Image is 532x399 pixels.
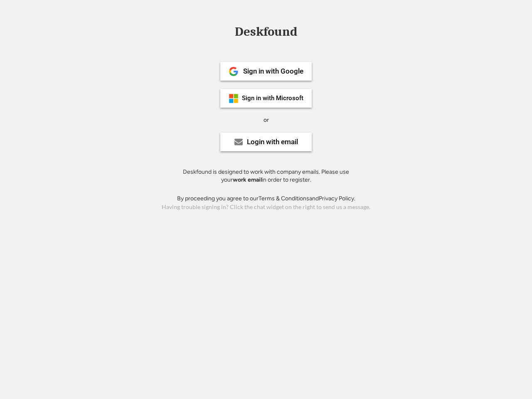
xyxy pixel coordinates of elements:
div: Sign in with Microsoft [242,95,303,101]
img: ms-symbollockup_mssymbol_19.png [229,94,239,103]
div: Login with email [247,138,298,145]
div: Deskfound is designed to work with company emails. Please use your in order to register. [172,168,360,184]
a: Terms & Conditions [259,195,309,202]
a: Privacy Policy. [319,195,355,202]
div: Sign in with Google [243,68,303,75]
div: By proceeding you agree to our and [177,195,355,203]
img: 1024px-Google__G__Logo.svg.png [229,66,239,76]
strong: work email [233,176,262,183]
div: Deskfound [231,25,301,38]
div: or [264,116,269,124]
